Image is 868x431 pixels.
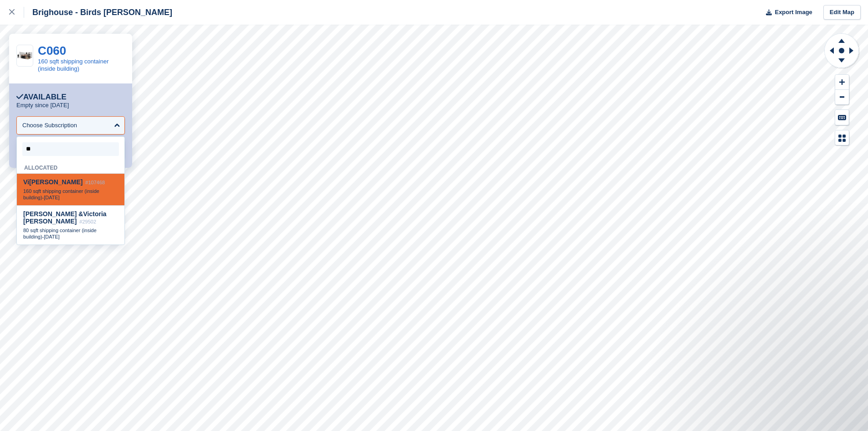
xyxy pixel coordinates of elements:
[22,121,77,130] div: Choose Subscription
[835,75,849,90] button: Zoom In
[23,228,97,239] span: 80 sqft shipping container (inside building)
[23,188,118,201] div: -
[16,93,67,102] div: Available
[835,130,849,145] button: Map Legend
[23,188,99,200] span: 160 sqft shipping container (inside building)
[83,210,89,218] span: Vi
[44,234,60,239] span: [DATE]
[23,227,118,240] div: -
[775,8,812,17] span: Export Image
[23,210,107,225] span: [PERSON_NAME] & ctoria [PERSON_NAME]
[44,195,60,200] span: [DATE]
[835,90,849,105] button: Zoom Out
[17,160,124,174] div: Allocated
[17,50,33,62] img: 150-sqft-unit%20(1).jpg
[85,180,105,185] span: #107468
[823,5,861,20] a: Edit Map
[38,58,108,72] a: 160 sqft shipping container (inside building)
[79,219,96,224] span: #29502
[24,7,172,18] div: Brighouse - Birds [PERSON_NAME]
[23,178,29,186] span: Vi
[38,44,66,57] a: C060
[760,5,812,20] button: Export Image
[23,178,82,186] span: [PERSON_NAME]
[835,110,849,125] button: Keyboard Shortcuts
[16,102,69,109] p: Empty since [DATE]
